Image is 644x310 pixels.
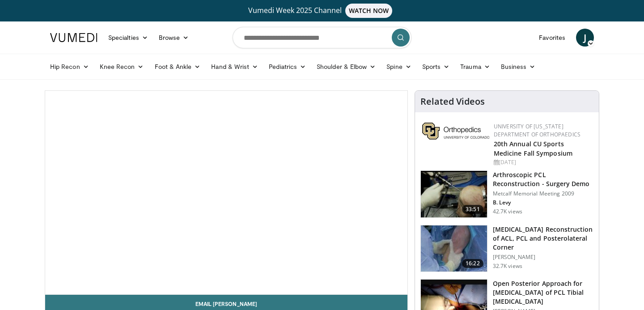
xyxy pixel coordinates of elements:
[493,279,593,306] h3: Open Posterior Approach for [MEDICAL_DATA] of PCL Tibial [MEDICAL_DATA]
[421,171,487,217] img: 672811_3.png.150x105_q85_crop-smart_upscale.jpg
[153,29,195,47] a: Browse
[462,205,483,214] span: 33:51
[345,4,393,18] span: WATCH NOW
[45,91,407,295] video-js: Video Player
[51,4,593,18] a: Vumedi Week 2025 ChannelWATCH NOW
[494,123,580,138] a: University of [US_STATE] Department of Orthopaedics
[233,27,411,48] input: Search topics, interventions
[494,140,572,157] a: 20th Annual CU Sports Medicine Fall Symposium
[206,58,263,76] a: Hand & Wrist
[149,58,206,76] a: Foot & Ankle
[576,29,594,47] a: J
[462,259,483,268] span: 16:22
[493,170,593,188] h3: Arthroscopic PCL Reconstruction - Surgery Demo
[494,158,592,166] div: [DATE]
[422,123,489,140] img: 355603a8-37da-49b6-856f-e00d7e9307d3.png.150x105_q85_autocrop_double_scale_upscale_version-0.2.png
[493,190,593,197] p: Metcalf Memorial Meeting 2009
[493,225,593,252] h3: [MEDICAL_DATA] Reconstruction of ACL, PCL and Posterolateral Corner
[94,58,149,76] a: Knee Recon
[420,225,593,272] a: 16:22 [MEDICAL_DATA] Reconstruction of ACL, PCL and Posterolateral Corner [PERSON_NAME] 32.7K views
[420,96,485,107] h4: Related Videos
[381,58,416,76] a: Spine
[50,33,97,42] img: VuMedi Logo
[417,58,455,76] a: Sports
[311,58,381,76] a: Shoulder & Elbow
[496,58,541,76] a: Business
[455,58,496,76] a: Trauma
[534,29,571,47] a: Favorites
[421,225,487,272] img: Stone_ACL_PCL_FL8_Widescreen_640x360_100007535_3.jpg.150x105_q85_crop-smart_upscale.jpg
[493,208,522,215] p: 42.7K views
[420,170,593,218] a: 33:51 Arthroscopic PCL Reconstruction - Surgery Demo Metcalf Memorial Meeting 2009 B. Levy 42.7K ...
[103,29,153,47] a: Specialties
[263,58,311,76] a: Pediatrics
[493,254,593,261] p: [PERSON_NAME]
[493,263,522,270] p: 32.7K views
[493,199,593,206] p: B. Levy
[45,58,94,76] a: Hip Recon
